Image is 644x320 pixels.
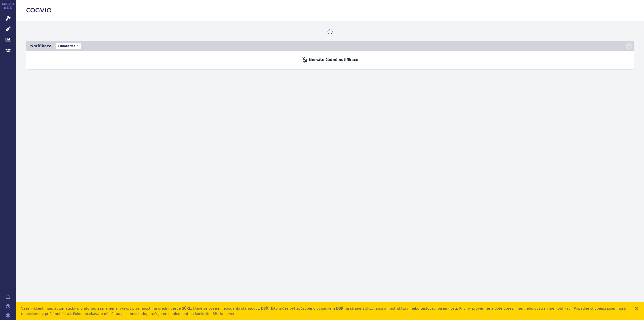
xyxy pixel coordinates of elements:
button: zavřít [634,306,639,311]
h2: COGVIO [26,6,634,15]
div: Nemáte žádné notifikace [28,55,632,65]
span: Zobrazit vše [56,43,81,49]
h2: Notifikace [30,43,52,49]
a: NotifikaceZobrazit vše [26,41,634,51]
div: Vážení klienti, náš automatický monitoring zaznamenal výskyt písemností na úřední desce SÚKL, kte... [21,306,629,316]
